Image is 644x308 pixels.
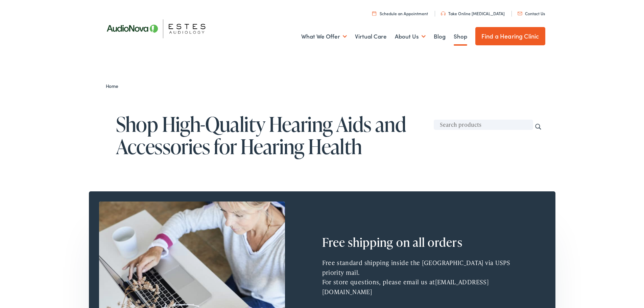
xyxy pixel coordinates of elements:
img: utility icon [372,11,376,16]
input: Search [534,123,542,131]
p: Free standard shipping inside the [GEOGRAPHIC_DATA] via USPS priority mail. [322,258,527,278]
a: What We Offer [301,24,347,49]
a: Schedule an Appointment [372,10,428,16]
a: Virtual Care [355,24,387,49]
h2: Free shipping on all orders [322,235,498,250]
a: Home [106,82,122,89]
a: Find a Hearing Clinic [475,27,545,45]
h1: Shop High-Quality Hearing Aids and Accessories for Hearing Health [116,113,545,158]
p: For store questions, please email us at [322,277,527,297]
a: Take Online [MEDICAL_DATA] [441,10,505,16]
a: Blog [434,24,446,49]
a: Contact Us [518,10,545,16]
img: utility icon [441,11,446,16]
input: Search products [434,120,533,130]
a: Shop [454,24,467,49]
a: About Us [395,24,426,49]
img: utility icon [518,12,522,15]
